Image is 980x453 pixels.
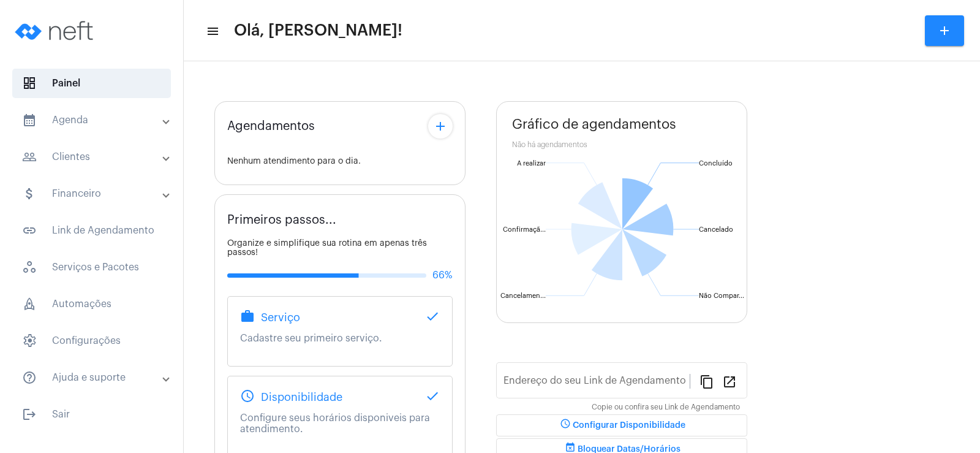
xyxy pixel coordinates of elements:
[22,113,164,128] mat-panel-title: Agenda
[22,407,37,422] mat-icon: sidenav icon
[22,186,164,201] mat-panel-title: Financeiro
[261,391,342,403] span: Disponibilidade
[22,370,37,385] mat-icon: sidenav icon
[261,311,300,324] span: Serviço
[722,374,737,389] mat-icon: open_in_new
[500,292,546,299] text: Cancelamen...
[558,421,685,430] span: Configurar Disponibilidade
[22,260,37,275] span: sidenav icon
[425,389,440,403] mat-icon: done
[22,223,37,238] mat-icon: sidenav icon
[7,142,183,172] mat-expansion-panel-header: sidenav iconClientes
[699,292,744,299] text: Não Compar...
[7,363,183,392] mat-expansion-panel-header: sidenav iconAjuda e suporte
[12,326,171,356] span: Configurações
[22,297,37,311] span: sidenav icon
[240,389,255,403] mat-icon: schedule
[12,289,171,319] span: Automações
[22,150,37,164] mat-icon: sidenav icon
[240,413,440,435] p: Configure seus horários disponiveis para atendimento.
[699,226,733,233] text: Cancelado
[12,69,171,98] span: Painel
[7,105,183,135] mat-expansion-panel-header: sidenav iconAgenda
[22,150,164,164] mat-panel-title: Clientes
[496,414,747,436] button: Configurar Disponibilidade
[227,120,315,133] span: Agendamentos
[22,333,37,348] span: sidenav icon
[240,333,440,344] p: Cadastre seu primeiro serviço.
[512,117,676,132] span: Gráfico de agendamentos
[503,378,690,389] input: Link
[12,253,171,282] span: Serviços e Pacotes
[503,226,546,234] text: Confirmaçã...
[592,403,740,412] mat-hint: Copie ou confira seu Link de Agendamento
[206,24,218,39] mat-icon: sidenav icon
[7,179,183,208] mat-expansion-panel-header: sidenav iconFinanceiro
[433,119,448,134] mat-icon: add
[234,21,402,40] span: Olá, [PERSON_NAME]!
[10,6,102,55] img: logo-neft-novo-2.png
[425,309,440,324] mat-icon: done
[699,160,733,167] text: Concluído
[22,113,37,128] mat-icon: sidenav icon
[227,213,336,227] span: Primeiros passos...
[558,418,573,433] mat-icon: schedule
[432,270,453,281] span: 66%
[240,309,255,324] mat-icon: work
[227,157,453,166] div: Nenhum atendimento para o dia.
[517,160,546,167] text: A realizar
[12,216,171,245] span: Link de Agendamento
[22,186,37,201] mat-icon: sidenav icon
[699,374,714,389] mat-icon: content_copy
[227,239,427,257] span: Organize e simplifique sua rotina em apenas três passos!
[22,76,37,91] span: sidenav icon
[22,370,164,385] mat-panel-title: Ajuda e suporte
[937,23,952,38] mat-icon: add
[12,400,171,429] span: Sair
